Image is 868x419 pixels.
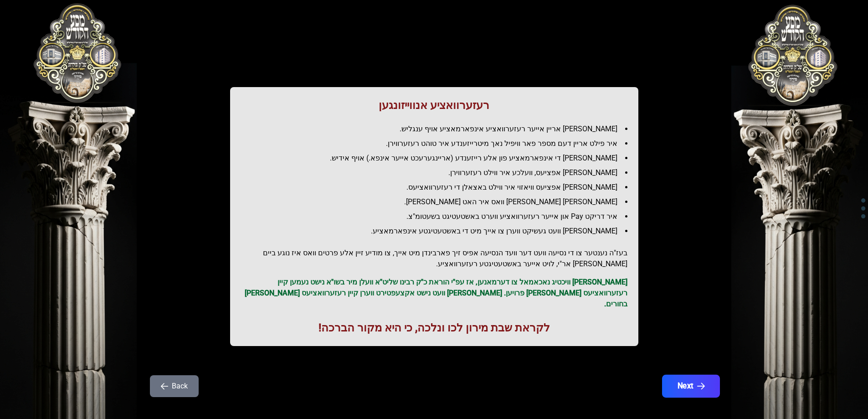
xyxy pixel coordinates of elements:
[248,197,627,207] li: [PERSON_NAME] [PERSON_NAME] וואס איר האט [PERSON_NAME].
[241,321,627,335] h1: לקראת שבת מירון לכו ונלכה, כי היא מקור הברכה!
[662,375,719,398] button: Next
[241,98,627,113] h1: רעזערוואציע אנווייזונגען
[241,248,627,269] h2: בעז"ה נענטער צו די נסיעה וועט דער וועד הנסיעה אפיס זיך פארבינדן מיט אייך, צו מודיע זיין אלע פרטים...
[248,211,627,222] li: איר דריקט Pay און אייער רעזערוואציע ווערט באשטעטיגט בשעטומ"צ.
[248,153,627,164] li: [PERSON_NAME] די אינפארמאציע פון אלע רייזענדע (אריינגערעכט אייער אינפא.) אויף אידיש.
[248,124,627,134] li: [PERSON_NAME] אריין אייער רעזערוואציע אינפארמאציע אויף ענגליש.
[248,182,627,193] li: [PERSON_NAME] אפציעס וויאזוי איר ווילט באצאלן די רעזערוואציעס.
[241,277,627,310] p: [PERSON_NAME] וויכטיג נאכאמאל צו דערמאנען, אז עפ"י הוראת כ"ק רבינו שליט"א וועלן מיר בשו"א נישט נע...
[248,138,627,149] li: איר פילט אריין דעם מספר פאר וויפיל נאך מיטרייזענדע איר טוהט רעזערווירן.
[248,167,627,178] li: [PERSON_NAME] אפציעס, וועלכע איר ווילט רעזערווירן.
[150,375,199,397] button: Back
[248,226,627,237] li: [PERSON_NAME] וועט געשיקט ווערן צו אייך מיט די באשטעטיגטע אינפארמאציע.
